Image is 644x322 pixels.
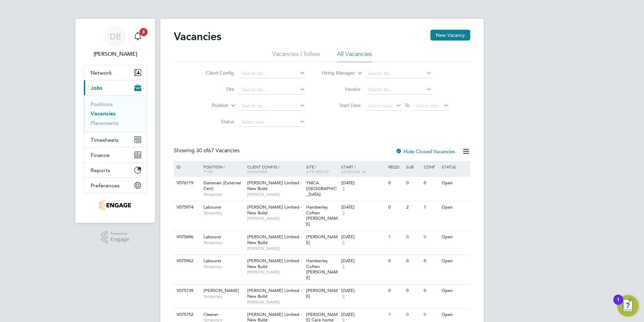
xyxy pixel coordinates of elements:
div: V075752 [175,308,198,321]
input: Search for... [239,69,305,78]
div: [DATE] [341,234,385,240]
li: All Vacancies [337,50,372,62]
span: [PERSON_NAME] [247,246,303,251]
span: Reports [91,167,110,173]
div: Open [440,201,469,214]
div: Client Config / [246,161,304,177]
span: [PERSON_NAME] [247,269,303,275]
span: [PERSON_NAME] [306,288,338,299]
div: 1 [387,231,404,243]
input: Search for... [239,101,305,111]
nav: Main navigation [75,19,155,223]
span: [PERSON_NAME] Limited - New Build [247,204,302,216]
span: Daniel Bassett [84,50,147,58]
span: Labourer [203,258,222,264]
span: Network [91,70,112,76]
label: Vendor [322,86,361,92]
span: [PERSON_NAME] Limited - New Build [247,234,302,245]
span: Timesheets [91,137,119,143]
div: Showing [174,147,241,154]
div: Sub [405,161,422,172]
a: DB[PERSON_NAME] [84,26,147,58]
label: Client Config [195,70,234,76]
div: 0 [405,308,422,321]
span: Finance [91,152,109,158]
div: 0 [405,255,422,267]
a: Placements [91,120,119,126]
div: Open [440,177,469,189]
span: Vendors [341,169,360,174]
a: Vacancies [91,110,116,117]
div: 1 [617,300,620,308]
div: Open [440,231,469,243]
span: Temporary [203,210,244,216]
span: Temporary [203,294,244,299]
div: V075739 [175,285,198,297]
div: [DATE] [341,205,385,210]
span: [PERSON_NAME] [247,299,303,305]
button: Finance [84,147,147,162]
span: [PERSON_NAME] Limited - New Build [247,258,302,269]
div: [DATE] [341,180,385,186]
div: 0 [422,231,440,243]
div: [DATE] [341,258,385,264]
div: Site / [304,161,340,177]
div: Status [440,161,469,172]
button: Timesheets [84,132,147,147]
span: Engage [110,237,129,242]
input: Search for... [365,69,432,78]
span: 5 [341,240,346,246]
div: 0 [387,285,404,297]
span: 5 [341,186,346,192]
label: Hide Closed Vacancies [395,148,455,155]
button: New Vacancy [430,30,470,41]
span: [PERSON_NAME] [247,192,303,197]
label: Position [190,102,228,109]
input: Search for... [365,85,432,95]
button: Network [84,65,147,80]
div: Open [440,285,469,297]
div: 0 [422,308,440,321]
button: Open Resource Center, 1 new notification [617,295,639,317]
span: Manager [247,169,267,174]
button: Reports [84,163,147,178]
a: Go to home page [84,200,147,211]
div: 0 [387,201,404,214]
button: Preferences [84,178,147,193]
span: Jobs [91,85,102,91]
span: 5 [341,210,346,216]
span: 3 [139,28,148,36]
span: [PERSON_NAME] [306,234,338,245]
div: 0 [387,255,404,267]
span: Labourer [203,204,222,210]
span: Select date [415,103,440,109]
span: [PERSON_NAME] [247,216,303,221]
div: 0 [422,177,440,189]
label: Start Date [322,102,361,108]
div: [DATE] [341,288,385,294]
div: V076119 [175,177,198,189]
span: [PERSON_NAME] Limited - New Build [247,288,302,299]
div: Position / [198,161,246,177]
div: V075696 [175,231,198,243]
div: Start / [340,161,387,178]
div: Jobs [84,95,147,132]
div: Open [440,255,469,267]
span: Labourer [203,234,222,240]
li: Vacancies I follow [272,50,320,62]
div: ID [175,161,198,172]
h2: Vacancies [174,30,221,43]
span: YMCA [GEOGRAPHIC_DATA] [306,180,337,197]
span: 5 [341,294,346,299]
span: 67 Vacancies [196,147,239,154]
div: Open [440,308,469,321]
span: Preferences [91,182,120,189]
span: 30 of [196,147,208,154]
span: Select date [368,103,392,109]
span: [PERSON_NAME] Limited - New Build [247,180,302,191]
div: 0 [422,285,440,297]
label: Hiring Manager [316,70,355,77]
input: Search for... [239,85,305,95]
span: Hamberley Coften [PERSON_NAME] [306,204,338,227]
div: 0 [405,231,422,243]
